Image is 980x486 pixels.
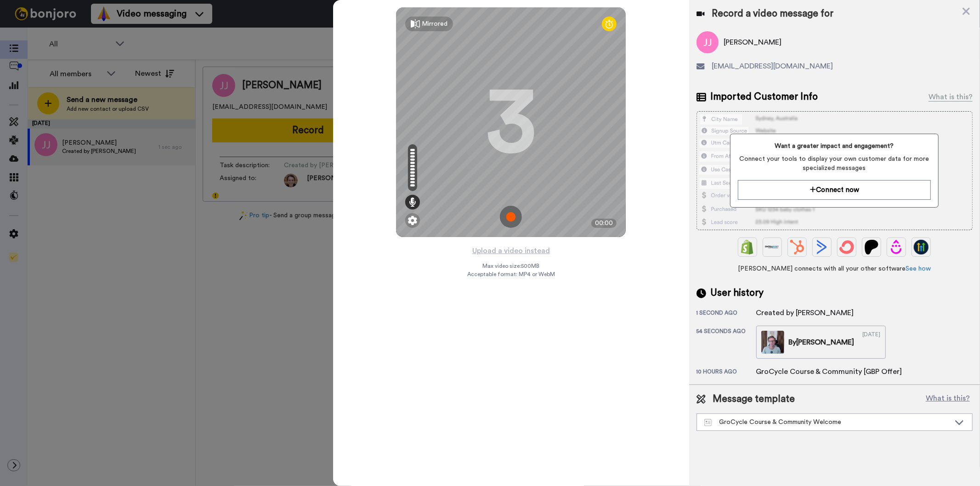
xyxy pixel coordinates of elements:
div: 54 seconds ago [697,328,756,359]
span: [PERSON_NAME] connects with all your other software [697,264,973,273]
div: 10 hours ago [697,368,756,377]
div: 00:00 [591,219,617,228]
img: ic_record_start.svg [500,206,522,228]
img: Patreon [864,240,879,254]
img: Shopify [740,240,755,254]
span: Message template [713,392,795,406]
span: Max video size: 500 MB [482,262,539,270]
img: Hubspot [790,240,804,254]
div: [DATE] [863,331,881,354]
span: Imported Customer Info [711,90,818,104]
div: 1 second ago [697,309,756,318]
div: What is this? [929,91,973,102]
a: By[PERSON_NAME][DATE] [756,326,886,359]
span: Connect your tools to display your own customer data for more specialized messages [738,154,931,173]
img: ActiveCampaign [815,240,829,254]
img: Message-temps.svg [704,419,712,426]
div: GroCycle Course & Community Welcome [704,418,950,427]
img: ConvertKit [839,240,854,254]
div: 3 [486,88,536,157]
span: User history [711,286,764,300]
div: Created by [PERSON_NAME] [756,307,854,318]
img: ic_gear.svg [408,216,417,225]
button: What is this? [923,392,973,406]
img: aaff04a6-220f-4ade-981d-cd0fe22e0c1b-thumb.jpg [761,331,784,354]
div: GroCycle Course & Community [GBP Offer] [756,366,902,377]
span: Acceptable format: MP4 or WebM [467,271,555,278]
img: Ontraport [765,240,780,254]
a: See how [906,266,931,272]
img: GoHighLevel [914,240,929,254]
button: Connect now [738,180,931,200]
span: [EMAIL_ADDRESS][DOMAIN_NAME] [712,61,833,72]
button: Upload a video instead [470,245,553,257]
span: Want a greater impact and engagement? [738,141,931,151]
img: Drip [889,240,904,254]
div: By [PERSON_NAME] [789,337,855,348]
